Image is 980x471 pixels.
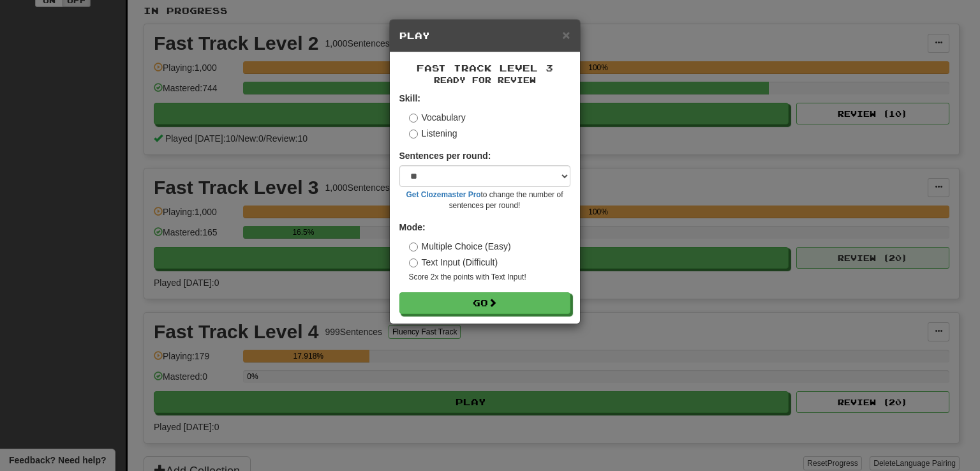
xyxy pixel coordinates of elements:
[399,222,426,232] strong: Mode:
[406,190,481,199] a: Get Clozemaster Pro
[409,258,418,267] input: Text Input (Difficult)
[399,292,570,314] button: Go
[409,256,498,269] label: Text Input (Difficult)
[409,243,418,251] input: Multiple Choice (Easy)
[417,63,553,73] span: Fast Track Level 3
[409,111,466,124] label: Vocabulary
[562,28,570,41] button: Close
[409,130,418,138] input: Listening
[409,240,511,253] label: Multiple Choice (Easy)
[399,29,570,42] h5: Play
[399,149,491,162] label: Sentences per round:
[409,272,570,283] small: Score 2x the points with Text Input !
[409,114,418,123] input: Vocabulary
[399,93,420,103] strong: Skill:
[409,127,457,140] label: Listening
[562,27,570,42] span: ×
[399,75,570,86] small: Ready for Review
[399,190,570,211] small: to change the number of sentences per round!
